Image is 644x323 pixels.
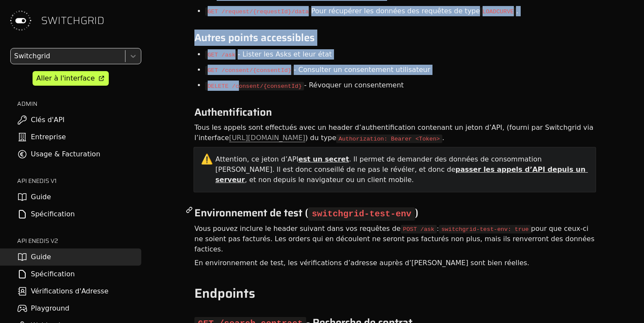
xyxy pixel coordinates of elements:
code: GET /consent/{consentId} [205,66,294,75]
li: - Lister les Asks et leur état [205,47,332,62]
span: ⚠️ [201,153,213,165]
div: Aller à l'interface [36,73,95,84]
div: Vous pouvez inclure le header suivant dans vos requêtes de : pour que ceux-ci ne soient pas factu... [194,222,596,256]
li: - Consulter un consentement utilisateur [205,62,430,78]
span: SWITCHGRID [41,14,104,27]
span: Authentification [194,104,272,120]
li: - Révoquer un consentement [205,78,404,93]
h2: API ENEDIS v2 [17,236,141,245]
li: Pour récupérer les données des requêtes de type . [205,3,518,19]
a: Environnement de test (switchgrid-test-env) [186,206,194,213]
code: switchgrid-test-env: true [439,225,531,233]
a: Aller à l'interface [33,71,109,86]
h2: API ENEDIS v1 [17,176,141,185]
span: est un secret [298,155,349,163]
code: Authorization: Bearer <Token> [336,135,442,143]
span: passer les appels d’API depuis un serveur [215,165,588,184]
code: DELETE /consent/{consentId} [205,82,304,90]
code: POST /ask [401,225,437,233]
span: Environnement de test ( ) [194,205,418,221]
code: GET /request/{requestId}/data [205,7,311,16]
h2: ADMIN [17,99,141,108]
code: LOADCURVE [480,7,516,16]
img: Switchgrid Logo [7,7,34,34]
span: Autres points accessibles [194,30,315,46]
code: switchgrid-test-env [308,207,415,221]
code: GET /ask [205,51,238,59]
div: Attention, ce jeton d’API . Il permet de demander des données de consommation [PERSON_NAME]. Il e... [215,154,589,185]
div: Tous les appels sont effectués avec un header d’authentification contenant un jeton d’API, (fourn... [194,121,596,144]
span: Endpoints [194,283,255,303]
div: En environnement de test, les vérifications d’adresse auprès d’[PERSON_NAME] sont bien réelles. [194,257,596,269]
a: [URL][DOMAIN_NAME] [229,134,305,142]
